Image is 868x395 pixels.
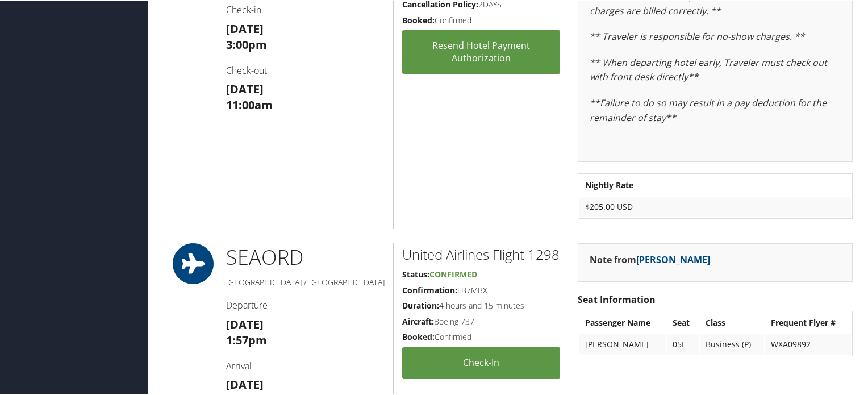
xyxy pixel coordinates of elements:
th: Nightly Rate [579,174,851,194]
td: WXA09892 [765,333,851,354]
h4: Arrival [226,359,385,371]
strong: Status: [402,268,429,278]
strong: 1:57pm [226,331,267,347]
h5: Confirmed [402,14,560,25]
td: 05E [667,333,699,354]
strong: Note from [590,252,710,265]
h5: [GEOGRAPHIC_DATA] / [GEOGRAPHIC_DATA] [226,276,385,287]
strong: [DATE] [226,315,264,331]
strong: [DATE] [226,80,264,95]
em: ** Traveler is responsible for no-show charges. ** [590,29,804,41]
a: [PERSON_NAME] [636,252,710,265]
strong: Aircraft: [402,315,434,326]
h4: Check-in [226,2,385,15]
h4: Departure [226,298,385,310]
td: $205.00 USD [579,196,851,216]
span: Confirmed [429,268,477,278]
strong: 11:00am [226,96,273,111]
h5: Boeing 737 [402,315,560,326]
h1: SEA ORD [226,242,385,271]
em: **Failure to do so may result in a pay deduction for the remainder of stay** [590,95,827,123]
em: ** When departing hotel early, Traveler must check out with front desk directly** [590,55,827,82]
th: Class [700,311,764,332]
h5: 4 hours and 15 minutes [402,299,560,310]
a: Resend Hotel Payment Authorization [402,29,560,73]
td: Business (P) [700,333,764,354]
strong: Confirmation: [402,284,457,294]
strong: [DATE] [226,376,264,391]
a: Check-in [402,346,560,377]
strong: Duration: [402,299,439,310]
h4: Check-out [226,63,385,76]
th: Frequent Flyer # [765,311,851,332]
th: Seat [667,311,699,332]
th: Passenger Name [579,311,666,332]
strong: 3:00pm [226,36,267,51]
h5: Confirmed [402,330,560,342]
strong: [DATE] [226,20,264,35]
strong: Seat Information [578,292,656,305]
h5: LB7MBX [402,284,560,295]
td: [PERSON_NAME] [579,333,666,354]
strong: Booked: [402,14,435,24]
h2: United Airlines Flight 1298 [402,244,560,263]
strong: Booked: [402,330,435,341]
